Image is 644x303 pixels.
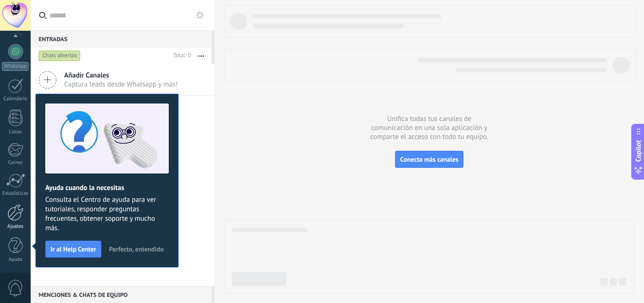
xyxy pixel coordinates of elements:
span: Perfecto, entendido [109,246,164,252]
div: Ayuda [2,257,29,263]
div: Estadísticas [2,190,29,197]
div: Total: 0 [170,51,191,61]
button: Conecta más canales [395,151,463,168]
span: Ir al Help Center [50,246,96,252]
div: Ajustes [2,224,29,230]
button: Perfecto, entendido [105,242,168,256]
div: WhatsApp [2,62,29,71]
h2: Ayuda cuando la necesitas [45,183,169,192]
span: Copilot [634,140,643,162]
span: Añadir Canales [64,71,178,80]
button: Ir al Help Center [45,241,101,258]
span: Consulta el Centro de ayuda para ver tutoriales, responder preguntas frecuentes, obtener soporte ... [45,195,169,233]
span: Captura leads desde Whatsapp y más! [64,80,178,89]
div: Entradas [31,30,211,47]
div: Chats abiertos [39,50,81,61]
div: Correo [2,160,29,166]
span: Conecta más canales [400,155,458,164]
div: Calendario [2,96,29,102]
div: Listas [2,129,29,135]
div: Menciones & Chats de equipo [31,286,211,303]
